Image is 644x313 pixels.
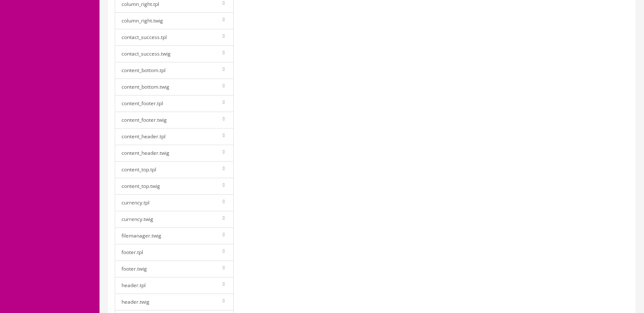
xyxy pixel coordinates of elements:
[115,277,234,294] a: header.tpl
[115,260,234,277] a: footer.twig
[115,78,234,95] a: content_bottom.twig
[115,293,234,310] a: header.twig
[115,128,234,145] a: content_header.tpl
[115,244,234,261] a: footer.tpl
[115,194,234,211] a: currency.tpl
[115,29,234,46] a: contact_success.tpl
[115,211,234,228] a: currency.twig
[115,12,234,29] a: column_right.twig
[115,95,234,112] a: content_footer.tpl
[115,45,234,62] a: contact_success.twig
[115,178,234,195] a: content_top.twig
[115,227,234,244] a: filemanager.twig
[115,112,234,129] a: content_footer.twig
[115,145,234,162] a: content_header.twig
[115,161,234,178] a: content_top.tpl
[115,62,234,79] a: content_bottom.tpl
